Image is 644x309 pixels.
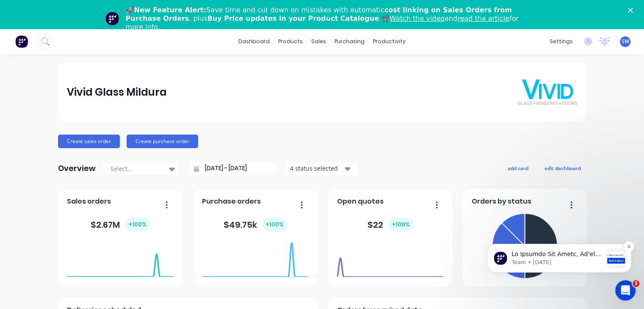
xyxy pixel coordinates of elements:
[368,218,413,232] div: $ 22
[67,84,167,101] div: Vivid Glass Mildura
[127,135,198,148] button: Create purchase order
[472,196,531,207] span: Orders by status
[134,6,207,14] b: New Feature Alert:
[262,218,287,232] div: + 100 %
[457,14,509,22] a: read the article
[58,160,96,177] div: Overview
[234,35,274,48] a: dashboard
[615,280,636,301] iframe: Intercom live chat
[390,14,445,22] a: Watch the video
[149,54,160,65] button: Dismiss notification
[67,196,111,207] span: Sales orders
[37,72,128,79] p: Message from Team, sent 4d ago
[330,35,369,48] div: purchasing
[15,35,28,48] img: Factory
[369,35,410,48] div: productivity
[207,14,379,22] b: Buy Price updates in your Product Catalogue
[502,163,534,174] button: add card
[224,218,287,232] div: $ 49.75k
[285,162,357,175] button: 4 status selected
[126,6,525,31] div: 🚀 Save time and cut down on mistakes with automatic , plus .📽️ and for more info.
[19,64,33,78] img: Profile image for Team
[475,187,644,286] iframe: Intercom notifications message
[126,6,512,22] b: cost linking on Sales Orders from Purchase Orders
[633,280,639,287] span: 3
[58,135,120,148] button: Create sales order
[518,80,577,105] img: Vivid Glass Mildura
[337,196,384,207] span: Open quotes
[545,35,577,48] div: settings
[105,12,119,25] img: Profile image for Team
[622,38,629,45] span: SW
[628,8,636,13] div: Close
[539,163,586,174] button: edit dashboard
[307,35,330,48] div: sales
[388,218,413,232] div: + 100 %
[13,57,157,86] div: message notification from Team, 4d ago. Hi Factory Pro Simon, We’ve rolled out some exciting upda...
[290,164,343,173] div: 4 status selected
[91,218,150,232] div: $ 2.67M
[202,196,261,207] span: Purchase orders
[274,35,307,48] div: products
[125,218,150,232] div: + 100 %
